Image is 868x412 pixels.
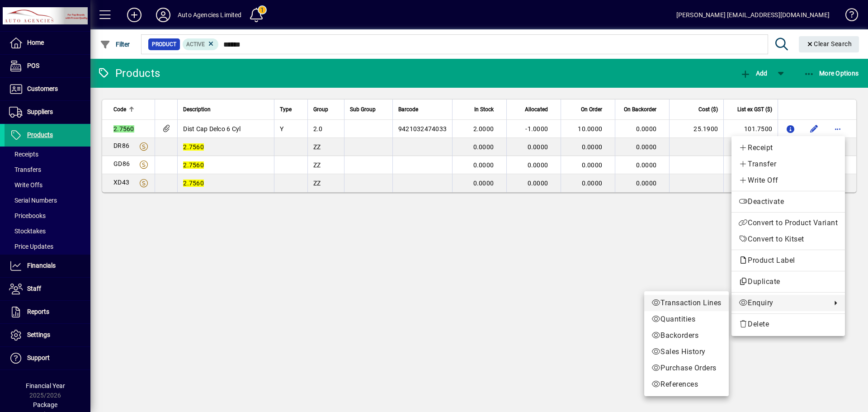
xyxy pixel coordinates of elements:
span: Transfer [739,159,838,170]
span: Purchase Orders [651,363,722,374]
span: References [651,379,722,390]
span: Product Label [739,256,800,265]
span: Delete [739,319,838,330]
span: Convert to Kitset [739,234,838,245]
span: Enquiry [739,298,827,308]
button: Deactivate product [731,194,845,210]
span: Receipt [739,142,838,153]
span: Write Off [739,175,838,186]
span: Deactivate [739,196,838,207]
span: Transaction Lines [651,298,722,308]
span: Quantities [651,314,722,325]
span: Convert to Product Variant [739,218,838,228]
span: Duplicate [739,276,838,287]
span: Sales History [651,346,722,357]
span: Backorders [651,330,722,341]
